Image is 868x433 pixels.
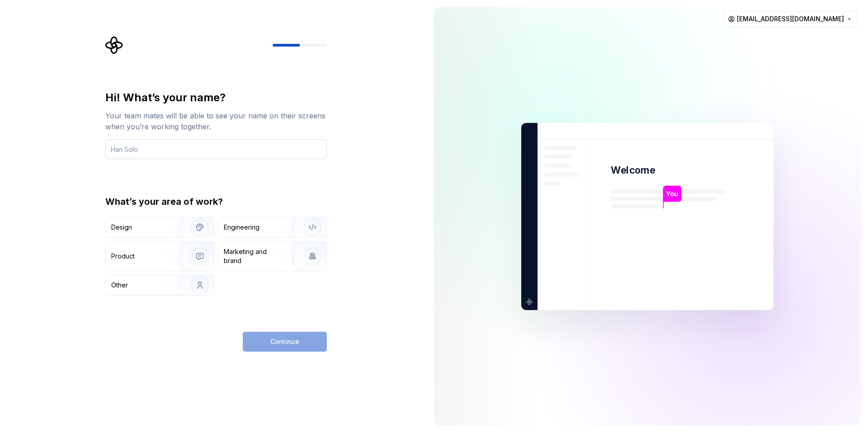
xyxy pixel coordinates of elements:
[611,164,655,177] p: Welcome
[737,14,844,24] span: [EMAIL_ADDRESS][DOMAIN_NAME]
[105,36,123,54] svg: Supernova Logo
[111,223,132,232] div: Design
[105,139,327,159] input: Han Solo
[224,223,259,232] div: Engineering
[666,189,678,199] p: You
[105,90,327,105] div: Hi! What’s your name?
[111,252,135,261] div: Product
[724,11,857,27] button: [EMAIL_ADDRESS][DOMAIN_NAME]
[111,281,128,290] div: Other
[105,195,327,208] div: What’s your area of work?
[105,110,327,132] div: Your team mates will be able to see your name on their screens when you’re working together.
[224,247,285,265] div: Marketing and brand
